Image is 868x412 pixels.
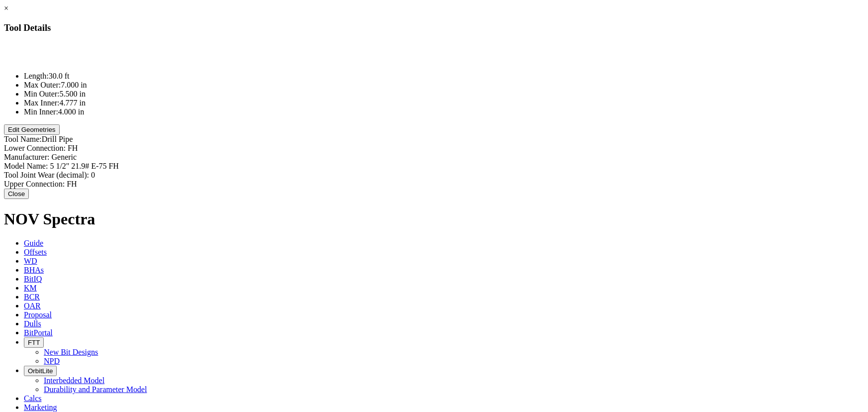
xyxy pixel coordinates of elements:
span: OrbitLite [28,367,53,375]
span: Guide [24,239,43,247]
span: Proposal [24,310,52,319]
span: FTT [28,339,40,346]
label: Min Outer: [24,90,60,98]
a: NPD [44,357,60,365]
span: BitPortal [24,328,53,337]
span: 0 [91,171,95,179]
button: Edit Geometries [4,124,60,135]
label: Length: [24,72,49,80]
li: 5.500 in [24,90,864,99]
li: 4.777 in [24,99,864,107]
span: Calcs [24,394,42,403]
h3: Tool Details [4,22,864,33]
h1: NOV Spectra [4,210,864,228]
div: Drill Pipe [4,135,864,144]
label: Tool Name: [4,135,42,143]
span: OAR [24,302,41,310]
span: Dulls [24,319,41,328]
span: FH [68,144,78,152]
li: 7.000 in [24,81,864,90]
label: Lower Connection: [4,144,66,152]
li: 30.0 ft [24,72,864,81]
span: Offsets [24,248,47,256]
span: KM [24,284,37,292]
a: New Bit Designs [44,348,98,356]
label: Min Inner: [24,107,58,116]
span: BitIQ [24,275,42,283]
span: BCR [24,293,40,301]
span: FH [67,180,77,188]
button: Close [4,189,29,199]
li: 4.000 in [24,107,864,116]
a: Interbedded Model [44,376,104,385]
label: Max Outer: [24,81,61,89]
span: Marketing [24,403,57,412]
span: 5 1/2" 21.9# E-75 FH [50,162,119,170]
a: Durability and Parameter Model [44,385,147,394]
span: BHAs [24,266,44,274]
label: Upper Connection: [4,180,65,188]
span: WD [24,257,37,265]
label: Manufacturer: [4,153,50,161]
a: × [4,4,8,12]
span: Generic [52,153,77,161]
label: Max Inner: [24,99,60,107]
label: Model Name: [4,162,48,170]
label: Tool Joint Wear (decimal): [4,171,89,179]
